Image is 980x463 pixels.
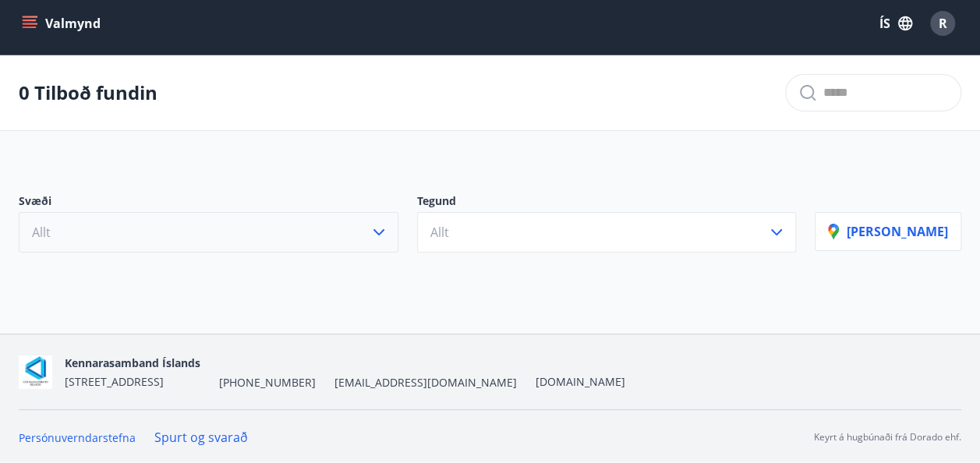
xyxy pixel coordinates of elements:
a: Spurt og svarað [154,429,248,446]
button: ÍS [871,9,921,37]
p: Keyrt á hugbúnaði frá Dorado ehf. [814,430,961,444]
a: [DOMAIN_NAME] [536,374,625,389]
a: Persónuverndarstefna [19,430,136,445]
button: R [924,5,961,42]
p: Svæði [19,193,398,212]
p: [PERSON_NAME] [828,223,948,240]
button: menu [19,9,107,37]
button: Allt [19,212,398,253]
span: [EMAIL_ADDRESS][DOMAIN_NAME] [334,375,517,391]
span: R [939,15,947,32]
span: [PHONE_NUMBER] [219,375,316,391]
span: Allt [430,224,449,241]
button: [PERSON_NAME] [815,212,961,251]
span: [STREET_ADDRESS] [65,374,164,389]
span: Kennarasamband Íslands [65,355,200,370]
span: Allt [32,224,51,241]
p: Tegund [417,193,797,212]
p: 0 Tilboð fundin [19,80,157,106]
img: AOgasd1zjyUWmx8qB2GFbzp2J0ZxtdVPFY0E662R.png [19,355,52,389]
button: Allt [417,212,797,253]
